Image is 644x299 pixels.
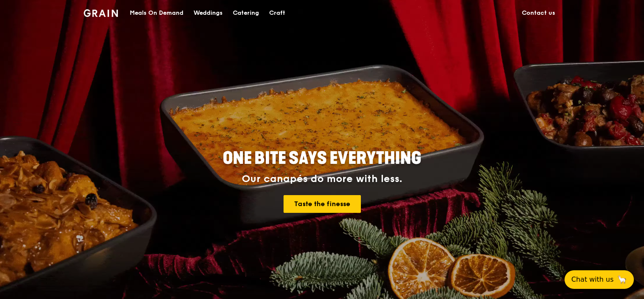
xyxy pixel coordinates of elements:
[130,0,183,26] div: Meals On Demand
[571,275,614,285] span: Chat with us
[264,0,290,26] a: Craft
[170,173,474,185] div: Our canapés do more with less.
[284,195,361,213] a: Taste the finesse
[84,9,118,17] img: Grain
[233,0,259,26] div: Catering
[565,270,634,289] button: Chat with us🦙
[517,0,560,26] a: Contact us
[194,0,223,26] div: Weddings
[228,0,264,26] a: Catering
[269,0,285,26] div: Craft
[617,275,627,285] span: 🦙
[188,0,228,26] a: Weddings
[223,148,421,169] span: ONE BITE SAYS EVERYTHING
